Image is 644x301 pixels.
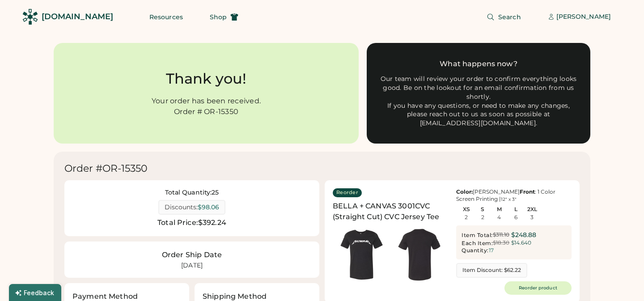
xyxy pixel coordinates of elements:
[198,217,226,228] div: $392.24
[497,214,501,220] div: 4
[511,231,536,240] div: $248.88
[22,9,38,25] img: Rendered Logo - Screens
[514,214,517,220] div: 6
[390,226,448,284] img: generate-image
[165,188,212,197] div: Total Quantity:
[165,203,198,211] div: Discounts:
[508,206,524,212] div: L
[64,162,148,175] div: Order #OR-15350
[493,239,509,246] s: $18.30
[210,14,227,20] span: Shop
[458,206,475,212] div: XS
[181,261,203,270] div: [DATE]
[462,267,521,274] div: Item Discount: $62.22
[524,206,540,212] div: 2XL
[64,106,348,117] div: Order # OR-15350
[462,247,489,254] div: Quantity:
[504,281,572,295] button: Reorder product
[501,196,517,202] font: 12" x 3"
[602,261,640,299] iframe: Front Chat
[212,188,219,197] div: 25
[489,247,494,254] div: 17
[491,206,508,212] div: M
[511,239,531,247] div: $14.640
[481,214,484,220] div: 2
[462,232,493,239] div: Item Total:
[498,14,521,20] span: Search
[462,240,493,247] div: Each Item:
[520,188,535,195] strong: Front
[64,96,348,106] div: Your order has been received.
[139,8,194,26] button: Resources
[64,70,348,88] div: Thank you!
[377,75,580,128] div: Our team will review your order to confirm everything looks good. Be on the lookout for an email ...
[456,188,473,195] strong: Color:
[530,214,534,220] div: 3
[475,206,491,212] div: S
[333,226,390,284] img: generate-image
[42,11,113,22] div: [DOMAIN_NAME]
[493,231,509,238] s: $311.10
[157,217,198,228] div: Total Price:
[198,203,219,211] div: $98.06
[336,189,358,196] div: Reorder
[333,201,448,222] div: BELLA + CANVAS 3001CVC (Straight Cut) CVC Jersey Tee
[456,188,572,203] div: [PERSON_NAME] : 1 Color Screen Printing |
[199,8,249,26] button: Shop
[476,8,532,26] button: Search
[556,13,611,21] div: [PERSON_NAME]
[377,59,580,69] div: What happens now?
[162,250,222,260] div: Order Ship Date
[465,214,468,220] div: 2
